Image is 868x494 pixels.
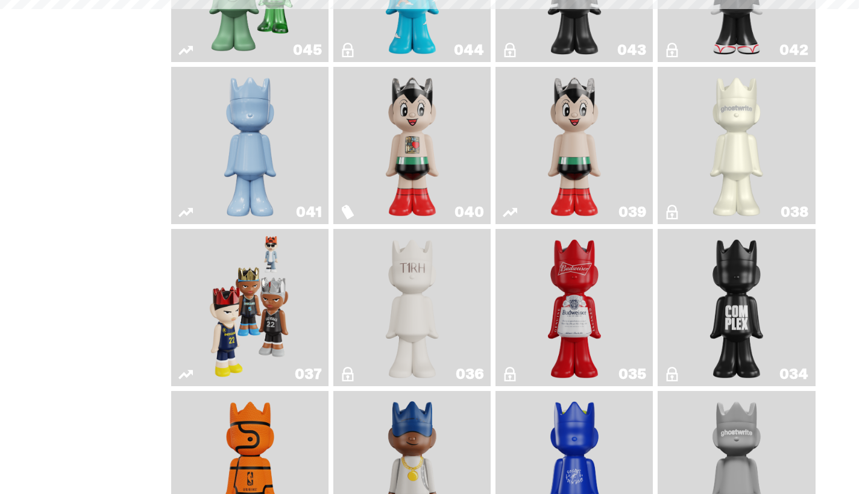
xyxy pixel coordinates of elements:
a: The King of ghosts [503,234,646,381]
img: Schrödinger's ghost: Winter Blue [218,72,282,219]
a: Astro Boy [503,72,646,219]
div: 040 [454,205,483,219]
a: The1RoomButler [341,234,483,381]
div: 036 [456,367,483,381]
img: The King of ghosts [542,234,606,381]
div: 041 [296,205,321,219]
img: Complex [705,234,769,381]
div: 035 [618,367,646,381]
div: 042 [779,43,808,57]
div: 043 [617,43,646,57]
div: 037 [295,367,321,381]
a: 1A [665,72,808,219]
div: 045 [293,43,321,57]
img: The1RoomButler [380,234,444,381]
a: Schrödinger's ghost: Winter Blue [178,72,321,219]
img: Game Face (2024) [209,234,292,381]
div: 034 [779,367,808,381]
img: 1A [705,72,769,219]
a: Game Face (2024) [178,234,321,381]
img: Astro Boy (Heart) [380,72,444,219]
div: 038 [781,205,808,219]
div: 039 [618,205,646,219]
div: 044 [454,43,483,57]
img: Astro Boy [542,72,606,219]
a: Complex [665,234,808,381]
a: Astro Boy (Heart) [341,72,483,219]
